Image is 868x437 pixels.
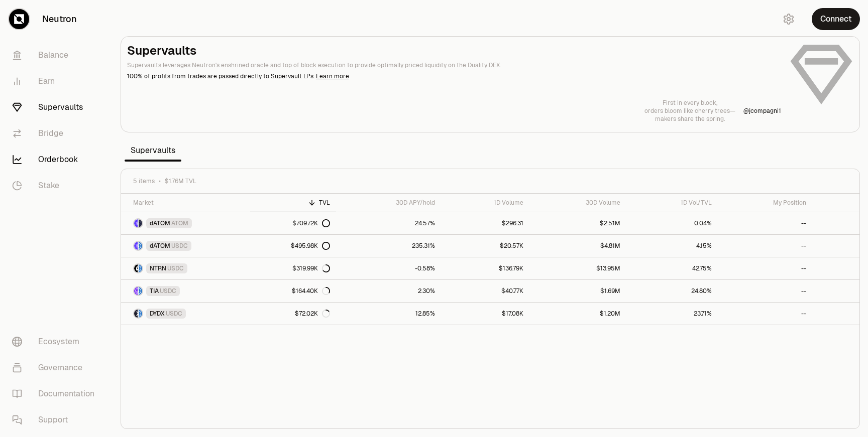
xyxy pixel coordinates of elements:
a: $319.99K [250,257,336,279]
a: @jcompagni1 [743,107,781,115]
span: dATOM [150,219,170,227]
img: USDC Logo [139,310,142,318]
a: 4.15% [626,235,717,257]
a: Documentation [4,381,108,407]
div: 30D Volume [535,199,620,207]
div: $72.02K [295,310,330,318]
a: $1.69M [529,280,626,302]
span: USDC [160,287,176,295]
div: $164.40K [292,287,330,295]
a: Governance [4,355,108,381]
a: Supervaults [4,94,108,120]
a: Learn more [316,72,349,80]
div: 30D APY/hold [342,199,435,207]
div: My Position [724,199,806,207]
a: TIA LogoUSDC LogoTIAUSDC [121,280,250,302]
a: $17.08K [441,303,529,325]
span: dATOM [150,242,170,250]
a: $13.95M [529,257,626,279]
img: USDC Logo [139,287,142,295]
a: 12.85% [336,303,441,325]
span: DYDX [150,310,165,318]
p: orders bloom like cherry trees— [644,107,735,115]
img: TIA Logo [134,287,138,295]
a: Balance [4,42,108,68]
h2: Supervaults [127,43,781,59]
p: makers share the spring. [644,115,735,123]
a: $495.98K [250,235,336,257]
a: Stake [4,173,108,199]
div: $709.72K [292,219,330,227]
span: $1.76M TVL [165,177,196,185]
a: $164.40K [250,280,336,302]
a: $4.81M [529,235,626,257]
button: Connect [812,8,860,30]
span: USDC [167,264,184,272]
a: $136.79K [441,257,529,279]
a: $72.02K [250,303,336,325]
a: NTRN LogoUSDC LogoNTRNUSDC [121,257,250,279]
a: First in every block,orders bloom like cherry trees—makers share the spring. [644,99,735,123]
img: NTRN Logo [134,264,138,272]
a: -- [718,303,812,325]
img: USDC Logo [139,242,142,250]
a: $296.31 [441,212,529,234]
span: NTRN [150,264,166,272]
a: 24.80% [626,280,717,302]
p: Supervaults leverages Neutron's enshrined oracle and top of block execution to provide optimally ... [127,61,781,70]
img: USDC Logo [139,264,142,272]
a: $20.57K [441,235,529,257]
a: $709.72K [250,212,336,234]
a: -- [718,257,812,279]
div: Market [133,199,244,207]
a: $1.20M [529,303,626,325]
a: $2.51M [529,212,626,234]
p: 100% of profits from trades are passed directly to Supervault LPs. [127,72,781,81]
a: Bridge [4,120,108,147]
span: USDC [166,310,182,318]
p: First in every block, [644,99,735,107]
p: @ jcompagni1 [743,107,781,115]
a: -- [718,235,812,257]
a: DYDX LogoUSDC LogoDYDXUSDC [121,303,250,325]
a: -- [718,212,812,234]
div: 1D Volume [447,199,523,207]
a: 24.57% [336,212,441,234]
a: Support [4,407,108,433]
div: $319.99K [292,264,330,272]
span: TIA [150,287,159,295]
a: 0.04% [626,212,717,234]
a: Ecosystem [4,329,108,355]
a: 2.30% [336,280,441,302]
a: -- [718,280,812,302]
span: ATOM [171,219,188,227]
a: Orderbook [4,147,108,173]
span: 5 items [133,177,155,185]
a: 23.71% [626,303,717,325]
a: Earn [4,68,108,94]
a: 42.75% [626,257,717,279]
a: dATOM LogoUSDC LogodATOMUSDC [121,235,250,257]
div: $495.98K [291,242,330,250]
div: TVL [256,199,330,207]
img: DYDX Logo [134,310,138,318]
span: USDC [171,242,188,250]
a: -0.58% [336,257,441,279]
a: $40.77K [441,280,529,302]
img: ATOM Logo [139,219,142,227]
div: 1D Vol/TVL [632,199,711,207]
a: 235.31% [336,235,441,257]
img: dATOM Logo [134,219,138,227]
span: Supervaults [125,140,181,161]
img: dATOM Logo [134,242,138,250]
a: dATOM LogoATOM LogodATOMATOM [121,212,250,234]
